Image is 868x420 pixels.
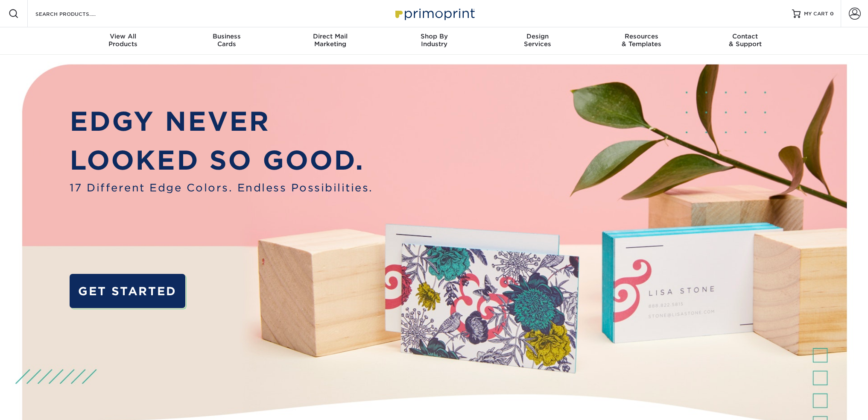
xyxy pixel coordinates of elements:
[830,11,834,17] span: 0
[693,27,797,55] a: Contact& Support
[278,27,382,55] a: Direct MailMarketing
[486,32,590,40] span: Design
[278,32,382,40] span: Direct Mail
[71,27,175,55] a: View AllProducts
[70,141,373,180] p: LOOKED SO GOOD.
[70,180,373,196] span: 17 Different Edge Colors. Endless Possibilities.
[590,27,693,55] a: Resources& Templates
[486,27,590,55] a: DesignServices
[70,274,186,308] a: GET STARTED
[693,32,797,48] div: & Support
[382,32,486,40] span: Shop By
[175,32,278,40] span: Business
[175,27,278,55] a: BusinessCards
[590,32,693,48] div: & Templates
[70,102,373,141] p: EDGY NEVER
[175,32,278,48] div: Cards
[35,9,118,19] input: SEARCH PRODUCTS.....
[71,32,175,48] div: Products
[382,27,486,55] a: Shop ByIndustry
[71,32,175,40] span: View All
[693,32,797,40] span: Contact
[590,32,693,40] span: Resources
[278,32,382,48] div: Marketing
[392,4,477,23] img: Primoprint
[486,32,590,48] div: Services
[382,32,486,48] div: Industry
[804,10,828,18] span: MY CART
